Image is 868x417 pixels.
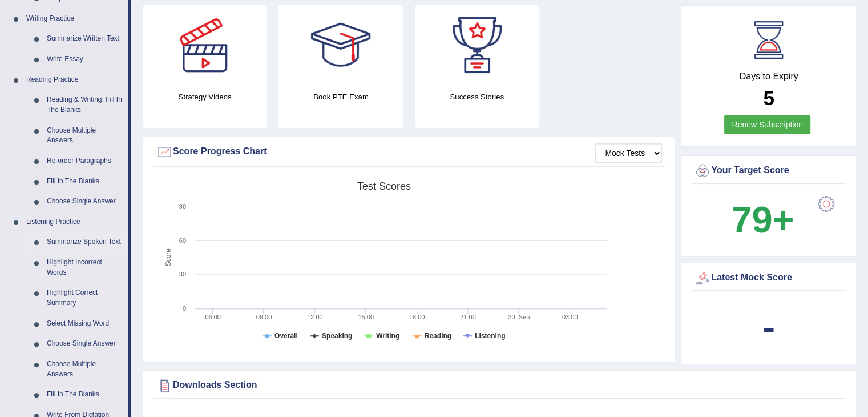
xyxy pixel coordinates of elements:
div: Score Progress Chart [156,143,662,161]
a: Choose Multiple Answers [42,121,128,151]
tspan: Listening [475,332,505,340]
b: - [762,306,775,348]
tspan: Test scores [357,181,411,192]
h4: Strategy Videos [143,91,267,103]
a: Summarize Written Text [42,29,128,49]
text: 06:00 [205,314,221,320]
text: 21:00 [460,314,476,320]
text: 15:00 [358,314,374,320]
h4: Days to Expiry [694,71,843,82]
a: Choose Single Answer [42,191,128,212]
a: Fill In The Blanks [42,171,128,192]
text: 60 [179,237,186,244]
text: 0 [183,305,186,312]
div: Latest Mock Score [694,270,843,287]
a: Renew Subscription [724,115,810,134]
a: Summarize Spoken Text [42,232,128,252]
tspan: Reading [425,332,451,340]
a: Reading Practice [21,70,128,90]
a: Choose Single Answer [42,334,128,354]
div: Your Target Score [694,162,843,179]
tspan: 30. Sep [508,314,530,320]
tspan: Score [164,248,172,267]
a: Highlight Correct Summary [42,283,128,313]
h4: Book PTE Exam [278,91,403,103]
a: Listening Practice [21,212,128,232]
tspan: Writing [376,332,399,340]
a: Re-order Paragraphs [42,151,128,171]
h4: Success Stories [415,91,539,103]
text: 09:00 [256,314,272,320]
tspan: Speaking [322,332,352,340]
a: Choose Multiple Answers [42,354,128,384]
a: Fill In The Blanks [42,384,128,405]
a: Select Missing Word [42,314,128,334]
b: 79+ [731,199,794,240]
a: Writing Practice [21,9,128,29]
div: Downloads Section [156,377,843,394]
a: Write Essay [42,49,128,70]
a: Highlight Incorrect Words [42,252,128,283]
a: Reading & Writing: Fill In The Blanks [42,90,128,120]
text: 30 [179,271,186,278]
text: 18:00 [409,314,425,320]
text: 12:00 [307,314,323,320]
b: 5 [763,87,774,109]
text: 90 [179,203,186,210]
text: 03:00 [562,314,578,320]
tspan: Overall [274,332,298,340]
